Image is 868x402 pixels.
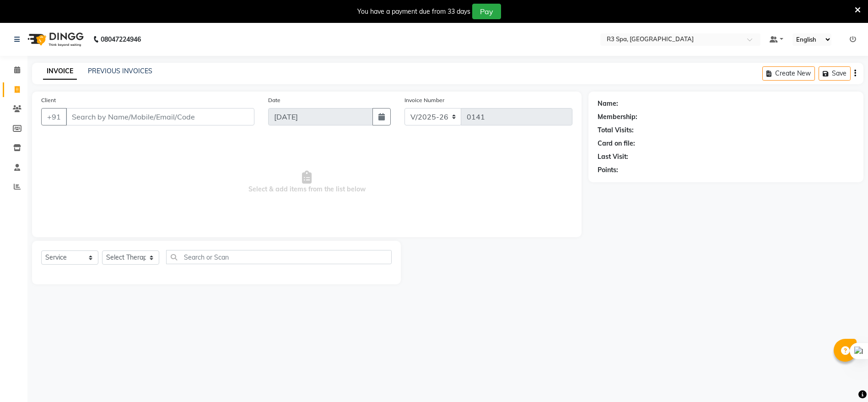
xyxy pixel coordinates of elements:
[41,136,572,228] span: Select & add items from the list below
[88,67,152,75] a: PREVIOUS INVOICES
[101,27,141,52] b: 08047224946
[598,125,634,135] div: Total Visits:
[598,139,635,148] div: Card on file:
[357,7,470,16] div: You have a payment due from 33 days
[66,108,254,125] input: Search by Name/Mobile/Email/Code
[268,96,280,104] label: Date
[166,250,392,264] input: Search or Scan
[819,66,851,81] button: Save
[41,96,56,104] label: Client
[598,99,618,109] div: Name:
[41,108,67,125] button: +91
[598,165,618,175] div: Points:
[762,66,815,81] button: Create New
[472,4,501,19] button: Pay
[598,112,637,122] div: Membership:
[404,96,444,104] label: Invoice Number
[43,63,77,80] a: INVOICE
[598,152,628,162] div: Last Visit:
[23,27,86,52] img: logo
